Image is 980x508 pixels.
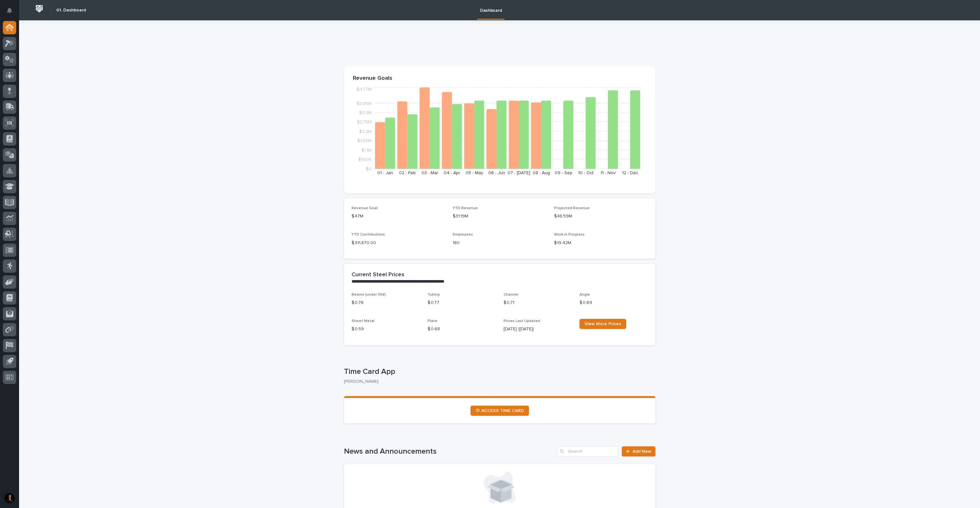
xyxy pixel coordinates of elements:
[352,326,420,333] p: $ 0.59
[470,406,529,416] a: ⏲ ACCESS TIME CARD
[344,367,653,376] p: Time Card App
[532,171,550,175] text: 08 - Aug
[428,319,437,323] span: Plate
[353,75,647,82] p: Revenue Goals
[453,206,478,210] span: YTD Revenue
[554,213,648,220] p: $48.59M
[465,171,483,175] text: 05 - May
[453,240,546,246] p: 180
[3,491,16,505] button: users-avatar
[428,293,440,297] span: Tubing
[444,171,460,175] text: 04 - Apr
[352,299,420,306] p: $ 0.76
[352,319,374,323] span: Sheet Metal
[357,139,371,143] tspan: $1.65M
[33,3,45,15] img: Workspace Logo
[579,319,626,329] a: View More Prices
[600,171,615,175] text: 11 - Nov
[504,293,518,297] span: Channel
[504,299,572,306] p: $ 0.71
[504,319,540,323] span: Prices Last Updated
[554,171,572,175] text: 09 - Sep
[352,271,404,278] h2: Current Steel Prices
[476,408,524,413] span: ⏲ ACCESS TIME CARD
[377,171,393,175] text: 01 - Jan
[366,167,371,171] tspan: $0
[554,240,648,246] p: $19.42M
[352,213,445,220] p: $47M
[622,446,655,457] a: Add New
[56,8,86,13] h2: 01. Dashboard
[428,326,496,333] p: $ 0.68
[488,171,505,175] text: 06 - Jun
[359,111,371,115] tspan: $3.3M
[453,233,473,237] span: Employees
[8,8,16,18] div: Notifications
[558,446,618,457] input: Search
[352,233,385,237] span: YTD Contributions
[3,4,16,17] button: Notifications
[352,293,386,297] span: Beams (under 55#)
[622,171,638,175] text: 12 - Dec
[579,299,648,306] p: $ 0.69
[344,379,650,384] p: [PERSON_NAME]
[359,129,371,134] tspan: $2.2M
[633,449,651,454] span: Add New
[504,326,572,333] p: [DATE] ([DATE])
[361,148,371,153] tspan: $1.1M
[428,299,496,306] p: $ 0.77
[344,447,555,456] h1: News and Announcements
[358,157,371,162] tspan: $550K
[579,293,590,297] span: Angle
[507,171,530,175] text: 07 - [DATE]
[585,322,621,326] span: View More Prices
[453,213,546,220] p: $31.19M
[356,87,371,92] tspan: $4.77M
[399,171,416,175] text: 02 - Feb
[357,120,371,124] tspan: $2.75M
[352,206,378,210] span: Revenue Goal
[421,171,438,175] text: 03 - Mar
[554,206,590,210] span: Projected Revenue
[554,233,585,237] span: Work in Progress
[578,171,593,175] text: 10 - Oct
[352,240,445,246] p: $ 311,870.00
[356,101,371,106] tspan: $3.85M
